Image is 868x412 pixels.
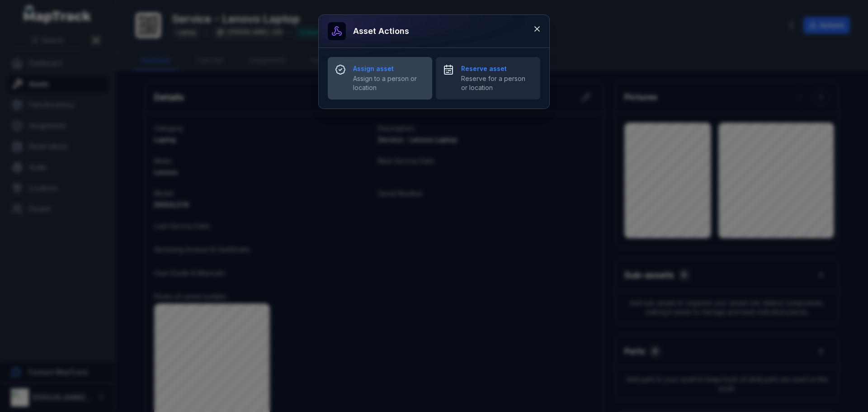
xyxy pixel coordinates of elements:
[328,57,432,99] button: Assign assetAssign to a person or location
[436,57,540,99] button: Reserve assetReserve for a person or location
[353,25,409,38] h3: Asset actions
[461,74,533,92] span: Reserve for a person or location
[353,74,425,92] span: Assign to a person or location
[461,64,533,73] strong: Reserve asset
[353,64,425,73] strong: Assign asset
